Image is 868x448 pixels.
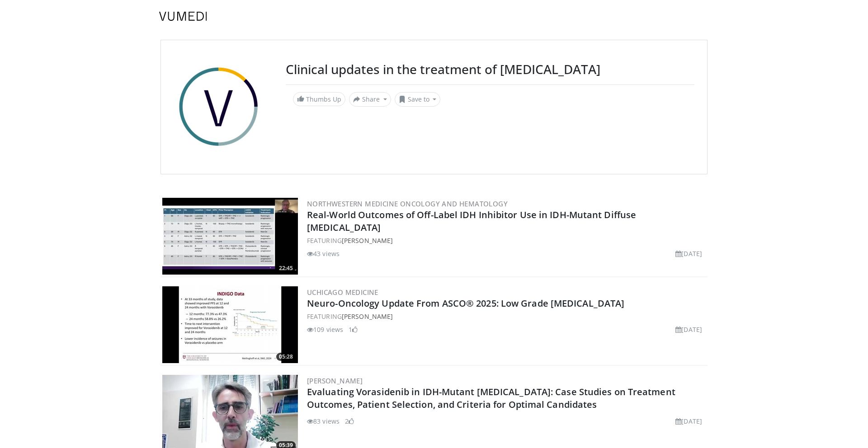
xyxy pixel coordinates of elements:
[307,386,675,411] a: Evaluating Vorasidenib in IDH-Mutant [MEDICAL_DATA]: Case Studies on Treatment Outcomes, Patient ...
[276,264,296,272] span: 22:45
[675,416,702,426] li: [DATE]
[307,288,378,297] a: UChicago Medicine
[345,416,354,426] li: 2
[159,12,207,21] img: VuMedi Logo
[307,312,706,321] div: FEATURING
[342,312,393,321] a: [PERSON_NAME]
[162,286,298,363] a: 05:28
[395,92,441,107] button: Save to
[162,286,298,363] img: b2745087-5dac-4f13-9c02-aed375e7be9c.300x170_q85_crop-smart_upscale.jpg
[349,325,358,334] li: 1
[293,92,345,106] a: Thumbs Up
[307,236,706,245] div: FEATURING
[307,416,340,426] li: 83 views
[307,376,363,385] a: [PERSON_NAME]
[307,297,624,309] a: Neuro-Oncology Update From ASCO® 2025: Low Grade [MEDICAL_DATA]
[342,236,393,245] a: [PERSON_NAME]
[162,198,298,275] img: ec6d3d29-0ff6-44dc-b4a3-6d46feb48deb.300x170_q85_crop-smart_upscale.jpg
[307,199,508,208] a: Northwestern Medicine Oncology and Hematology
[675,325,702,334] li: [DATE]
[307,209,636,233] a: Real-World Outcomes of Off-Label IDH Inhibitor Use in IDH-Mutant Diffuse [MEDICAL_DATA]
[162,198,298,275] a: 22:45
[276,353,296,361] span: 05:28
[307,325,343,334] li: 109 views
[349,92,391,107] button: Share
[307,249,340,258] li: 43 views
[286,62,694,77] h3: Clinical updates in the treatment of [MEDICAL_DATA]
[675,249,702,258] li: [DATE]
